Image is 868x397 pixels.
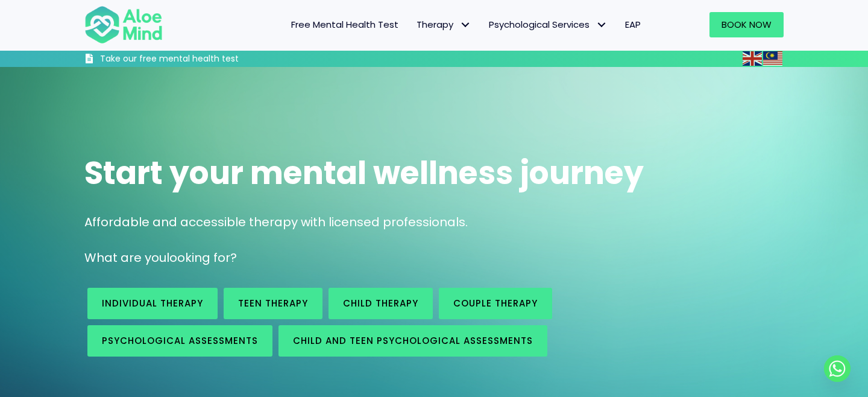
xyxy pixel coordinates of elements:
[407,12,480,37] a: TherapyTherapy: submenu
[238,297,308,310] span: Teen Therapy
[293,334,533,347] span: Child and Teen Psychological assessments
[166,249,237,266] span: looking for?
[84,5,163,45] img: Aloe mind Logo
[709,12,784,37] a: Book Now
[224,288,322,319] a: Teen Therapy
[84,151,644,195] span: Start your mental wellness journey
[102,334,258,347] span: Psychological assessments
[763,51,782,66] img: ms
[743,51,763,65] a: English
[456,16,474,34] span: Therapy: submenu
[743,51,762,66] img: en
[439,288,552,319] a: Couple therapy
[291,18,398,31] span: Free Mental Health Test
[722,18,772,31] span: Book Now
[453,297,538,310] span: Couple therapy
[84,53,303,67] a: Take our free mental health test
[824,355,851,382] a: Whatsapp
[84,214,784,231] p: Affordable and accessible therapy with licensed professionals.
[329,288,433,319] a: Child Therapy
[343,297,418,310] span: Child Therapy
[87,288,218,319] a: Individual therapy
[100,53,303,65] h3: Take our free mental health test
[102,297,203,310] span: Individual therapy
[593,16,610,34] span: Psychological Services: submenu
[417,18,471,31] span: Therapy
[763,51,784,65] a: Malay
[84,249,166,266] span: What are you
[616,12,650,37] a: EAP
[625,18,641,31] span: EAP
[87,325,272,357] a: Psychological assessments
[489,18,607,31] span: Psychological Services
[278,325,547,357] a: Child and Teen Psychological assessments
[178,12,650,37] nav: Menu
[282,12,407,37] a: Free Mental Health Test
[480,12,616,37] a: Psychological ServicesPsychological Services: submenu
